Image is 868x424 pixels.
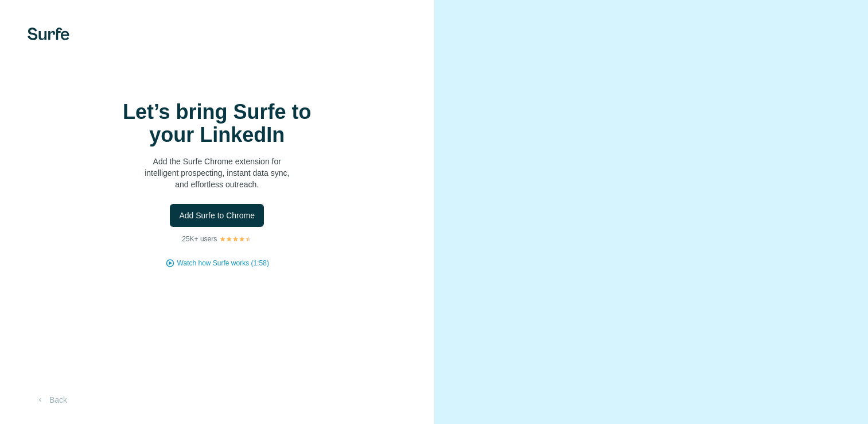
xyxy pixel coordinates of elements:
button: Back [28,390,75,410]
span: Add Surfe to Chrome [179,210,255,221]
p: Add the Surfe Chrome extension for intelligent prospecting, instant data sync, and effortless out... [102,156,332,190]
h1: Let’s bring Surfe to your LinkedIn [102,101,332,147]
button: Add Surfe to Chrome [170,204,264,227]
p: 25K+ users [182,234,217,244]
img: Surfe's logo [28,28,69,40]
button: Watch how Surfe works (1:58) [177,258,269,268]
img: Rating Stars [219,236,252,242]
